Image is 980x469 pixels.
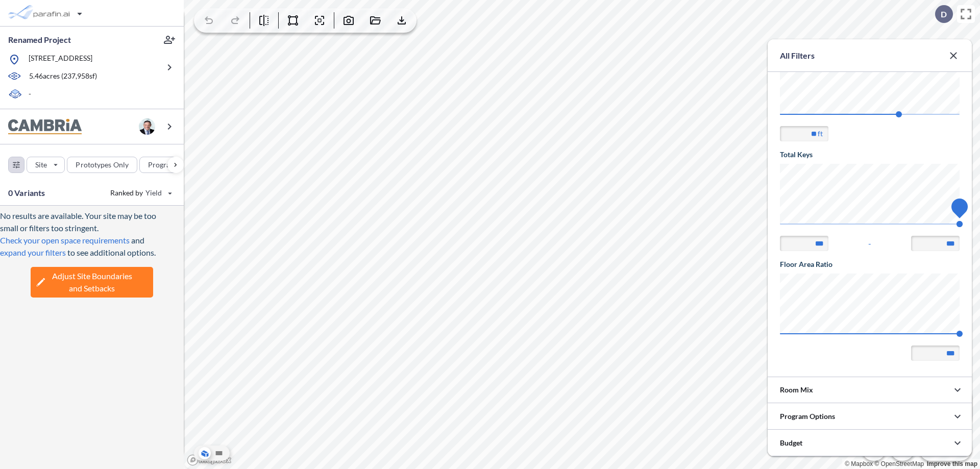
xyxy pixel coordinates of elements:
[8,119,82,135] img: BrandImage
[8,187,45,199] p: 0 Variants
[780,259,960,269] h5: Floor Area Ratio
[780,50,815,62] p: All Filters
[874,460,924,467] a: OpenStreetMap
[845,460,873,467] a: Mapbox
[29,53,92,66] p: [STREET_ADDRESS]
[139,157,194,173] button: Program
[199,447,211,459] button: Aerial View
[52,270,132,294] span: Adjust Site Boundaries and Setbacks
[780,438,802,448] p: Budget
[780,411,835,422] p: Program Options
[102,185,179,201] button: Ranked by Yield
[780,236,960,251] div: -
[35,160,47,170] p: Site
[8,34,71,45] p: Renamed Project
[780,150,960,160] h5: Total Keys
[187,454,232,466] a: Mapbox homepage
[954,203,965,210] span: 140
[139,118,155,135] img: user logo
[818,129,823,139] label: ft
[780,385,813,395] p: Room Mix
[941,10,947,19] p: D
[148,160,177,170] p: Program
[145,188,162,198] span: Yield
[67,157,137,173] button: Prototypes Only
[213,447,225,459] button: Site Plan
[31,267,153,298] button: Adjust Site Boundariesand Setbacks
[29,89,31,101] p: -
[76,160,129,170] p: Prototypes Only
[927,460,977,467] a: Improve this map
[29,71,97,82] p: 5.46 acres ( 237,958 sf)
[27,157,65,173] button: Site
